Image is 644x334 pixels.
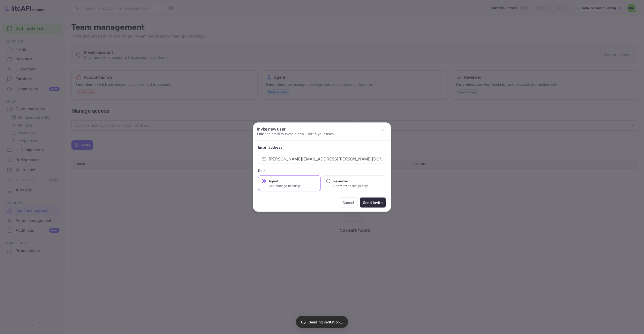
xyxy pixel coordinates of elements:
h6: Reviewer [333,179,368,184]
p: Can view bookings only [333,184,368,188]
button: Cancel [339,197,358,208]
div: Role [258,168,386,173]
h6: Invite new user [257,126,335,131]
p: Can manage bookings [269,184,301,188]
div: Email address [258,145,386,150]
p: Sending invitation... [309,319,343,325]
input: example@nuitee.com [269,154,386,164]
button: Send Invite [360,197,386,208]
h6: Agent [269,179,301,184]
p: Enter an email to invite a new user to your team. [257,131,335,136]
